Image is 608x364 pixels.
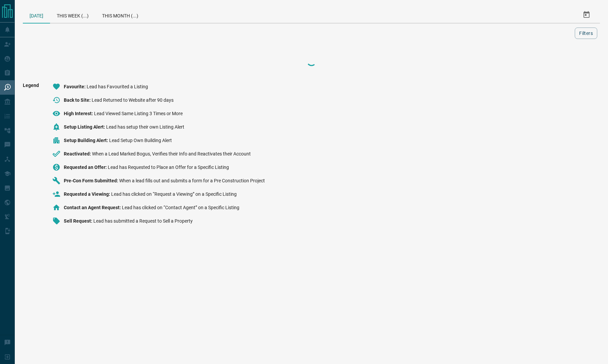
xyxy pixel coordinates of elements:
span: Lead has submitted a Request to Sell a Property [93,218,193,224]
span: Legend [23,83,39,230]
span: Lead has setup their own Listing Alert [106,124,184,130]
span: When a lead fills out and submits a form for a Pre Construction Project [119,178,265,183]
span: When a Lead Marked Bogus, Verifies their Info and Reactivates their Account [92,151,251,156]
span: Lead Setup Own Building Alert [109,138,172,143]
span: Sell Request [64,218,93,224]
span: Favourite [64,84,87,89]
span: Lead Viewed Same Listing 3 Times or More [94,111,183,116]
div: This Week (...) [50,7,95,23]
div: This Month (...) [95,7,145,23]
span: Reactivated [64,151,92,156]
span: Lead has Requested to Place an Offer for a Specific Listing [108,165,229,170]
span: Contact an Agent Request [64,205,122,210]
span: Requested an Offer [64,165,108,170]
span: Requested a Viewing [64,191,111,197]
span: Pre-Con Form Submitted [64,178,119,183]
span: Setup Listing Alert [64,124,106,130]
span: Lead has clicked on “Contact Agent” on a Specific Listing [122,205,239,210]
button: Select Date Range [578,7,595,23]
span: Setup Building Alert [64,138,109,143]
span: Lead has Favourited a Listing [87,84,148,89]
div: [DATE] [23,7,50,24]
span: High Interest [64,111,94,116]
span: Back to Site [64,97,92,103]
span: Lead Returned to Website after 90 days [92,97,174,103]
div: Loading [278,54,345,68]
span: Lead has clicked on “Request a Viewing” on a Specific Listing [111,191,237,197]
button: Filters [575,28,597,39]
